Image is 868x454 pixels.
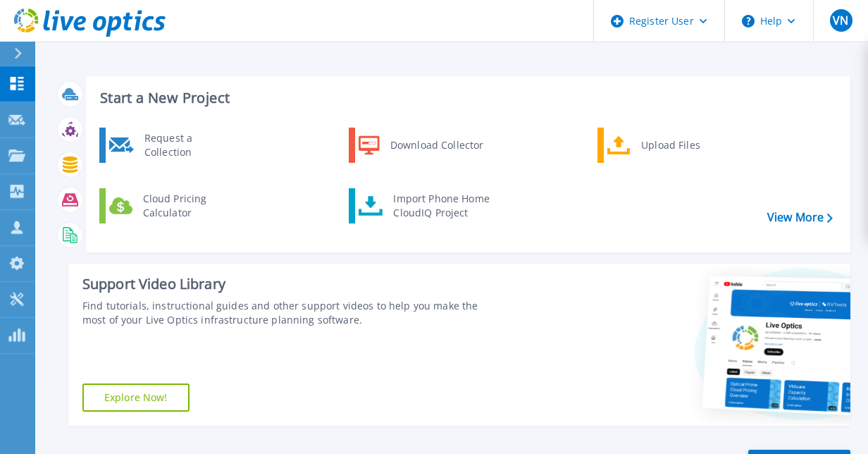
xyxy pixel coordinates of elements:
a: Explore Now! [82,384,190,412]
a: View More [767,211,833,224]
a: Download Collector [349,128,493,163]
div: Find tutorials, instructional guides and other support videos to help you make the most of your L... [82,299,488,327]
div: Import Phone Home CloudIQ Project [386,192,496,220]
a: Upload Files [597,128,742,163]
div: Cloud Pricing Calculator [136,192,240,220]
a: Request a Collection [99,128,244,163]
div: Download Collector [383,131,490,159]
div: Support Video Library [82,275,488,293]
div: Upload Files [634,131,738,159]
div: Request a Collection [137,131,240,159]
span: VN [833,15,848,26]
a: Cloud Pricing Calculator [99,188,244,223]
h3: Start a New Project [100,90,832,106]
